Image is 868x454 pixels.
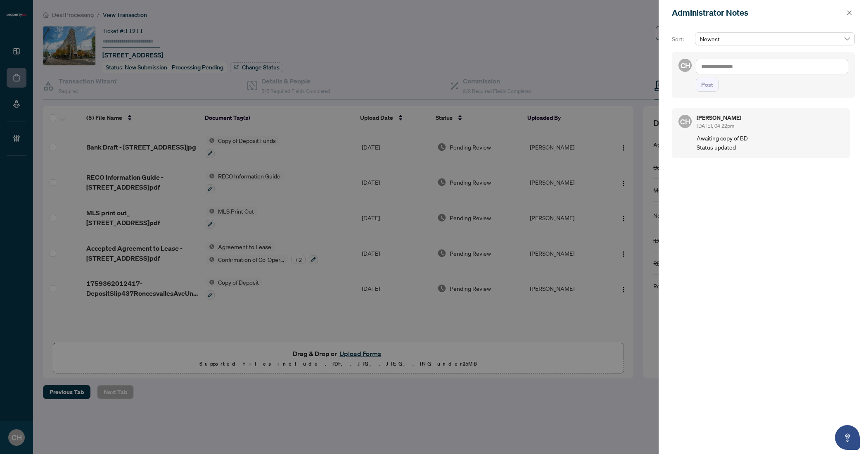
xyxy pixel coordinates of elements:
div: Administrator Notes [672,7,844,19]
button: Open asap [835,425,860,450]
span: close [847,10,852,16]
p: Sort: [672,35,692,44]
span: CH [680,59,690,71]
span: Newest [700,33,850,45]
p: Awaiting copy of BD Status updated [697,133,843,152]
span: [DATE], 04:22pm [697,123,734,129]
button: Post [696,78,719,92]
span: CH [680,116,690,127]
h5: [PERSON_NAME] [697,115,843,121]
